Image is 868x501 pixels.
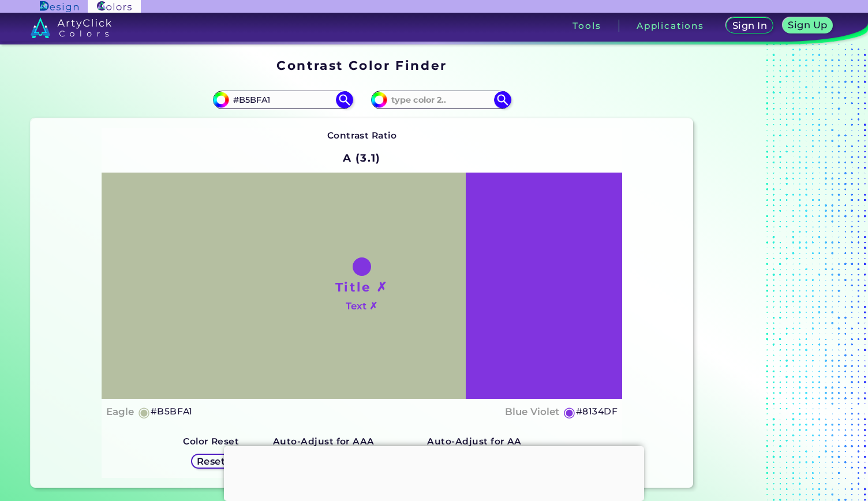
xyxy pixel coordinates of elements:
[427,436,521,447] strong: Auto-Adjust for AA
[728,18,772,33] a: Sign In
[338,145,386,171] h2: A (3.1)
[273,436,375,447] strong: Auto-Adjust for AAA
[106,403,134,420] h4: Eagle
[335,278,388,296] h1: Title ✗
[31,17,112,38] img: logo_artyclick_colors_white.svg
[229,92,336,107] input: type color 1..
[183,436,239,447] strong: Color Reset
[734,21,765,30] h5: Sign In
[327,130,397,141] strong: Contrast Ratio
[637,21,704,30] h3: Applications
[40,1,78,12] img: ArtyClick Design logo
[224,446,644,498] iframe: Advertisement
[505,403,559,420] h4: Blue Violet
[336,91,353,109] img: icon search
[387,92,495,107] input: type color 2..
[151,404,193,419] h5: #B5BFA1
[494,91,511,109] img: icon search
[346,298,377,315] h4: Text ✗
[790,21,826,29] h5: Sign Up
[698,54,842,492] iframe: Advertisement
[576,404,618,419] h5: #8134DF
[198,457,224,466] h5: Reset
[573,21,601,30] h3: Tools
[563,405,576,419] h5: ◉
[138,405,151,419] h5: ◉
[784,18,830,33] a: Sign Up
[276,57,447,74] h1: Contrast Color Finder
